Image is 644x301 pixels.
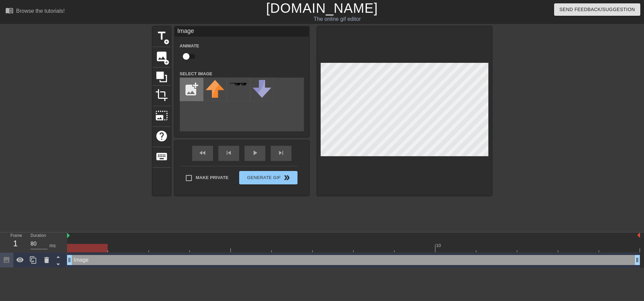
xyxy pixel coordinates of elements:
[180,43,199,49] label: Animate
[66,257,73,263] span: drag_handle
[206,80,224,98] img: upvote.png
[49,242,56,249] div: ms
[16,8,65,14] div: Browse the tutorials!
[180,71,213,77] label: Select Image
[637,232,640,238] img: bound-end.png
[5,232,25,252] div: Frame
[5,6,65,17] a: Browse the tutorials!
[155,150,168,163] span: keyboard
[559,5,635,14] span: Send Feedback/Suggestion
[225,149,233,157] span: skip_previous
[218,15,457,23] div: The online gif editor
[155,30,168,42] span: title
[634,257,641,263] span: drag_handle
[155,130,168,142] span: help
[155,109,168,122] span: photo_size_select_large
[164,39,169,45] span: add_circle
[229,82,248,86] img: deal-with-it.png
[554,3,640,16] button: Send Feedback/Suggestion
[155,50,168,63] span: image
[239,171,297,184] button: Generate Gif
[175,27,309,37] div: Image
[155,89,168,101] span: crop
[10,238,20,250] div: 1
[164,59,169,65] span: add_circle
[251,149,259,157] span: play_arrow
[196,174,229,181] span: Make Private
[253,80,271,98] img: downvote.png
[283,174,291,182] span: double_arrow
[266,1,378,15] a: [DOMAIN_NAME]
[199,149,207,157] span: fast_rewind
[277,149,285,157] span: skip_next
[5,6,13,14] span: menu_book
[436,242,442,249] div: 10
[31,234,46,238] label: Duration
[242,174,294,182] span: Generate Gif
